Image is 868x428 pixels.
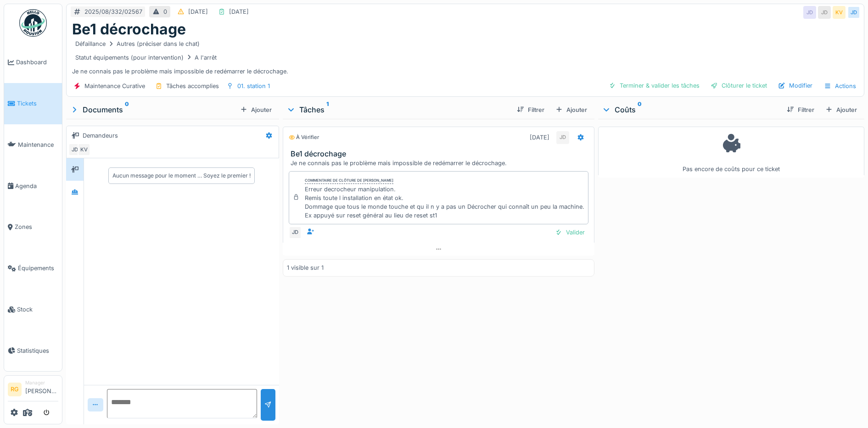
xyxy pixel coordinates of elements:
div: Commentaire de clôture de [PERSON_NAME] [305,178,393,184]
div: Modifier [774,79,816,92]
span: Stock [17,305,58,314]
div: Maintenance Curative [84,82,145,90]
li: [PERSON_NAME] [25,379,58,399]
div: Ajouter [552,104,591,116]
div: KV [78,143,90,156]
a: Dashboard [4,42,62,83]
div: Aucun message pour le moment … Soyez le premier ! [112,172,251,180]
div: 0 [163,7,167,16]
div: 2025/08/332/02567 [84,7,142,16]
div: JD [847,6,860,19]
a: RG Manager[PERSON_NAME] [8,379,58,401]
div: 1 visible sur 1 [287,263,324,272]
div: Documents [70,104,236,115]
div: Terminer & valider les tâches [605,79,703,92]
a: Agenda [4,165,62,206]
h3: Be1 décrochage [291,150,591,158]
sup: 0 [638,104,642,115]
div: KV [833,6,846,19]
div: Filtrer [783,104,818,116]
span: Agenda [15,182,58,190]
div: JD [556,131,569,144]
a: Statistiques [4,330,62,371]
a: Tickets [4,83,62,124]
div: Statut équipements (pour intervention) A l'arrêt [75,53,217,62]
div: Ajouter [822,104,861,116]
div: Valider [551,226,588,239]
div: [DATE] [229,7,249,16]
span: Maintenance [18,140,58,149]
span: Tickets [17,99,58,108]
h1: Be1 décrochage [72,21,186,38]
div: [DATE] [188,7,208,16]
span: Zones [15,222,58,231]
div: JD [803,6,816,19]
sup: 0 [125,104,129,115]
div: JD [289,226,302,239]
a: Zones [4,206,62,248]
div: Pas encore de coûts pour ce ticket [604,131,858,173]
div: Ajouter [236,104,275,116]
span: Statistiques [17,346,58,355]
div: [DATE] [530,133,549,142]
div: Coûts [602,104,779,115]
div: Clôturer le ticket [707,79,771,92]
div: Manager [25,379,58,386]
div: Filtrer [513,104,548,116]
a: Maintenance [4,124,62,166]
div: Tâches accomplies [166,82,219,90]
div: Je ne connais pas le problème mais impossible de redémarrer le décrochage. [291,159,591,167]
div: Demandeurs [83,131,118,140]
sup: 1 [326,104,329,115]
div: À vérifier [289,133,319,141]
a: Stock [4,289,62,330]
div: Je ne connais pas le problème mais impossible de redémarrer le décrochage. [72,38,858,76]
div: Actions [820,79,860,93]
img: Badge_color-CXgf-gQk.svg [19,9,47,37]
div: Défaillance Autres (préciser dans le chat) [75,39,200,48]
div: Tâches [286,104,510,115]
div: Erreur decrocheur manipulation. Remis toute l installation en état ok. Dommage que tous le monde ... [305,185,585,220]
div: 01. station 1 [237,82,270,90]
div: JD [818,6,831,19]
a: Équipements [4,248,62,289]
span: Dashboard [16,58,58,67]
div: JD [68,143,81,156]
span: Équipements [18,264,58,272]
li: RG [8,383,22,396]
